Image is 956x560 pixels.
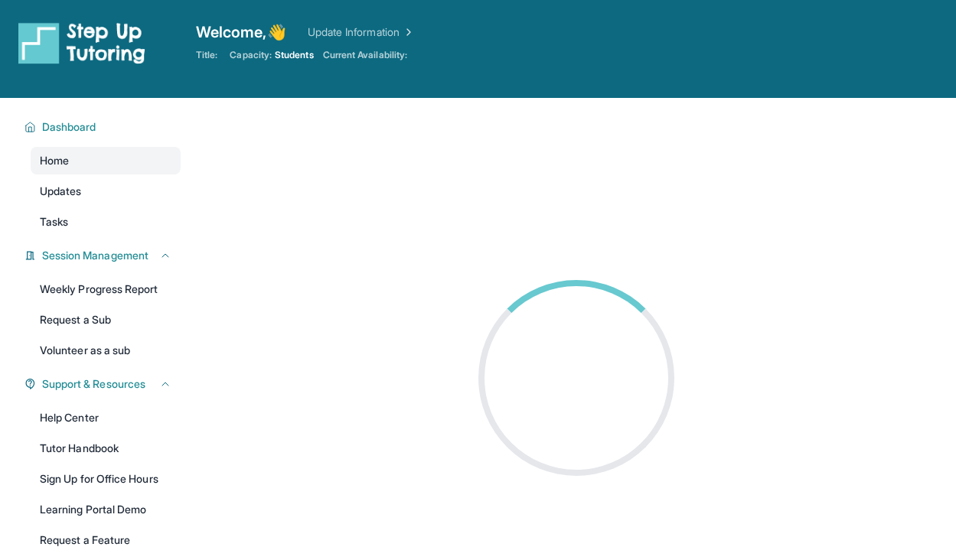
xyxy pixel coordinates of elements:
span: Title: [196,49,217,61]
span: Current Availability: [323,49,407,61]
span: Students [275,49,314,61]
span: Welcome, 👋 [196,21,286,43]
a: Request a Feature [31,526,181,554]
a: Help Center [31,404,181,431]
a: Home [31,147,181,174]
span: Capacity: [230,49,272,61]
img: Chevron Right [400,24,415,40]
span: Tasks [40,214,68,230]
span: Home [40,153,69,168]
a: Tutor Handbook [31,435,181,462]
a: Request a Sub [31,306,181,334]
a: Volunteer as a sub [31,337,181,364]
a: Tasks [31,208,181,236]
span: Support & Resources [42,376,145,392]
button: Support & Resources [36,376,171,392]
a: Updates [31,177,181,205]
button: Dashboard [36,119,171,135]
span: Session Management [42,248,148,263]
img: logo [18,21,145,64]
a: Weekly Progress Report [31,275,181,303]
a: Learning Portal Demo [31,496,181,523]
span: Updates [40,184,82,199]
button: Session Management [36,248,171,263]
span: Dashboard [42,119,96,135]
a: Update Information [308,24,415,40]
a: Sign Up for Office Hours [31,465,181,493]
